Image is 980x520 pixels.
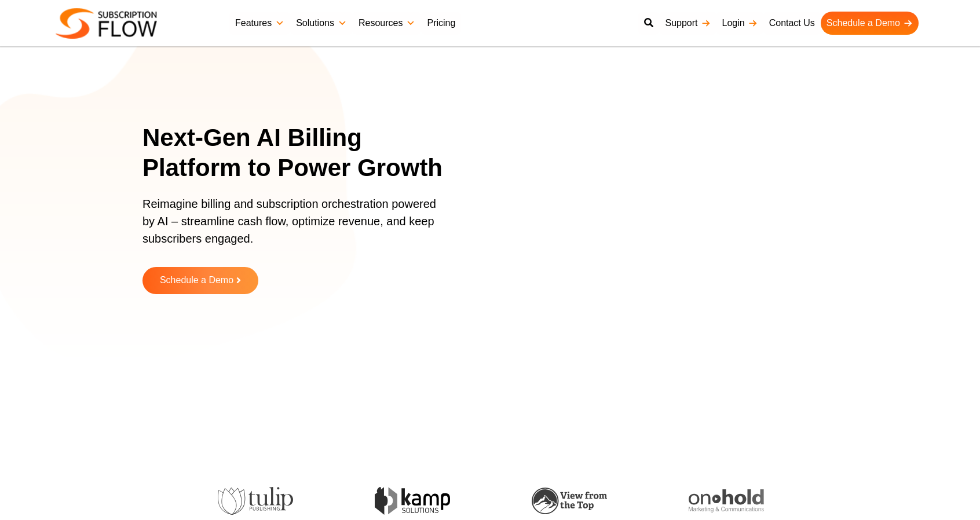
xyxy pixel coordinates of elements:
img: view-from-the-top [530,488,605,515]
h1: Next-Gen AI Billing Platform to Power Growth [142,123,458,184]
a: Contact Us [763,12,821,35]
a: Support [659,12,716,35]
a: Login [716,12,763,35]
a: Schedule a Demo [142,267,258,294]
a: Pricing [421,12,461,35]
a: Schedule a Demo [821,12,919,35]
span: Schedule a Demo [160,276,233,285]
p: Reimagine billing and subscription orchestration powered by AI – streamline cash flow, optimize r... [142,195,444,259]
img: Subscriptionflow [56,8,157,39]
img: onhold-marketing [687,489,762,512]
a: Solutions [290,12,353,35]
img: kamp-solution [373,487,448,514]
img: tulip-publishing [216,487,291,515]
a: Resources [353,12,421,35]
a: Features [229,12,290,35]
